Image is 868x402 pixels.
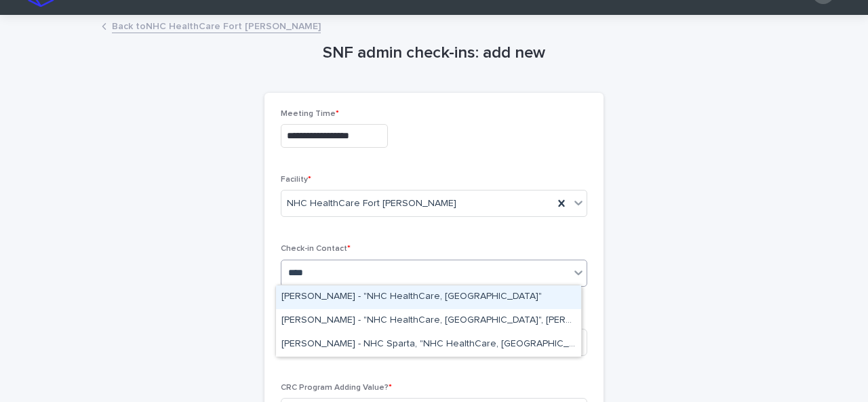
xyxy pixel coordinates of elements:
[281,110,339,118] span: Meeting Time
[264,43,604,63] h1: SNF admin check-ins: add new
[112,18,321,33] a: Back toNHC HealthCare Fort [PERSON_NAME]
[276,285,581,309] div: Kelsie Bean - "NHC HealthCare, Cookeville"
[281,245,351,253] span: Check-in Contact
[276,333,581,357] div: Erin Rose - NHC Sparta, "NHC HealthCare, Cookeville"
[276,309,581,333] div: Courtney Smith - "NHC HealthCare, Cookeville", Adams Place
[281,176,311,184] span: Facility
[281,384,392,392] span: CRC Program Adding Value?
[287,197,456,211] span: NHC HealthCare Fort [PERSON_NAME]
